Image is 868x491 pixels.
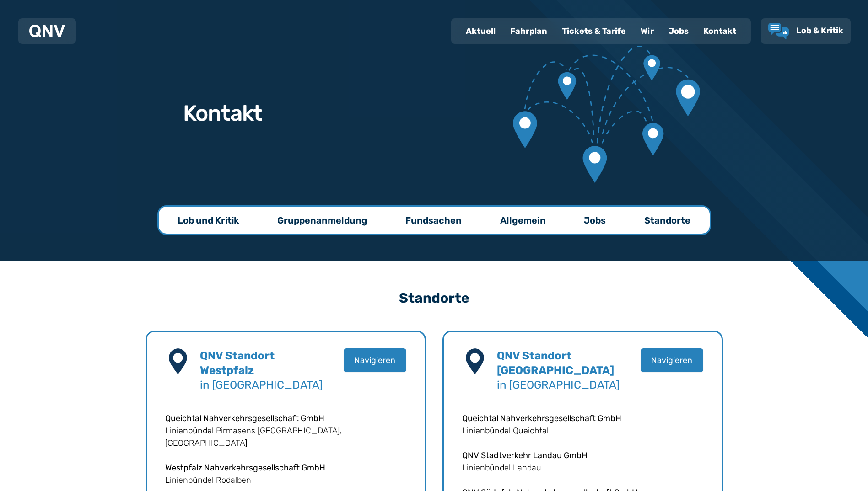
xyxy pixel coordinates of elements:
a: Jobs [661,19,696,43]
a: Allgemein [482,207,564,234]
h4: in [GEOGRAPHIC_DATA] [497,348,620,392]
p: Gruppenanmeldung [277,214,367,227]
a: Jobs [566,207,624,234]
img: Verbundene Kartenmarkierungen [513,46,700,183]
a: Kontakt [696,19,744,43]
button: Navigieren [641,348,703,372]
span: Lob & Kritik [796,26,843,36]
p: Standorte [644,214,690,227]
p: Linienbündel Pirmasens [GEOGRAPHIC_DATA], [GEOGRAPHIC_DATA] [165,425,406,449]
p: Fundsachen [405,214,462,227]
p: Westpfalz Nahverkehrsgesellschaft GmbH [165,462,406,474]
h4: in [GEOGRAPHIC_DATA] [200,348,323,392]
a: Lob und Kritik [159,207,257,234]
p: Jobs [584,214,606,227]
button: Navigieren [344,348,406,372]
a: Wir [633,19,661,43]
p: Allgemein [500,214,546,227]
p: Queichtal Nahverkehrsgesellschaft GmbH [165,412,406,425]
b: QNV Standort [GEOGRAPHIC_DATA] [497,349,614,377]
a: Tickets & Tarife [555,19,633,43]
a: Lob & Kritik [768,23,843,39]
p: Lob und Kritik [178,214,239,227]
p: Linienbündel Queichtal [462,425,703,437]
h3: Standorte [146,282,723,314]
img: QNV Logo [29,25,65,37]
a: Aktuell [458,19,503,43]
a: Standorte [626,207,709,234]
a: QNV Logo [29,22,65,40]
a: Gruppenanmeldung [259,207,386,234]
h1: Kontakt [183,102,263,124]
p: Queichtal Nahverkehrsgesellschaft GmbH [462,412,703,425]
a: Fahrplan [503,19,555,43]
b: QNV Standort Westpfalz [200,349,275,377]
p: Linienbündel Rodalben [165,474,406,486]
a: Fundsachen [387,207,480,234]
p: QNV Stadtverkehr Landau GmbH [462,449,703,462]
p: Linienbündel Landau [462,462,703,474]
